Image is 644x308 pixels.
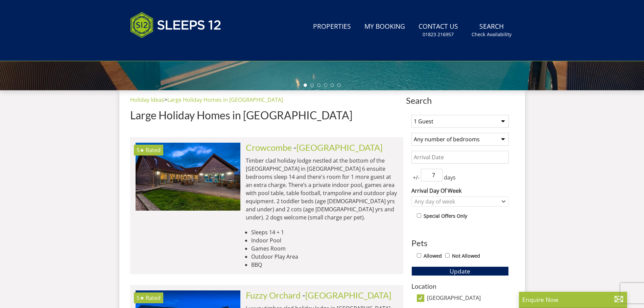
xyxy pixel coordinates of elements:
[251,261,398,269] li: BBQ
[296,142,383,152] a: [GEOGRAPHIC_DATA]
[522,295,624,304] p: Enquire Now
[450,267,470,275] span: Update
[424,212,467,220] label: Special Offers Only
[302,290,391,300] span: -
[406,96,514,105] span: Search
[130,109,403,121] h1: Large Holiday Homes in [GEOGRAPHIC_DATA]
[130,8,221,42] img: Sleeps 12
[469,19,514,41] a: SearchCheck Availability
[411,266,509,276] button: Update
[452,252,480,260] label: Not Allowed
[423,31,454,38] small: 01823 216957
[411,151,509,164] input: Arrival Date
[251,236,398,244] li: Indoor Pool
[246,157,398,221] p: Timber clad holiday lodge nestled at the bottom of the [GEOGRAPHIC_DATA] in [GEOGRAPHIC_DATA] 6 e...
[411,283,509,290] h3: Location
[305,290,391,300] a: [GEOGRAPHIC_DATA]
[251,228,398,236] li: Sleeps 14 + 1
[310,19,354,34] a: Properties
[137,294,144,302] span: Fuzzy Orchard has a 5 star rating under the Quality in Tourism Scheme
[411,173,421,182] span: +/-
[130,96,164,103] a: Holiday Ideas
[413,198,500,205] div: Any day of week
[472,31,511,38] small: Check Availability
[424,252,442,260] label: Allowed
[411,239,509,247] h3: Pets
[137,146,144,154] span: Crowcombe has a 5 star rating under the Quality in Tourism Scheme
[293,142,383,152] span: -
[164,96,167,103] span: >
[136,143,240,210] a: 5★ Rated
[127,46,198,52] iframe: Customer reviews powered by Trustpilot
[427,295,509,302] label: [GEOGRAPHIC_DATA]
[146,294,161,302] span: Rated
[136,143,240,210] img: crowcombe-somerset-groups-2-dusk.original.jpg
[416,19,461,41] a: Contact Us01823 216957
[251,253,398,261] li: Outdoor Play Area
[443,173,457,182] span: days
[362,19,408,34] a: My Booking
[246,290,301,300] a: Fuzzy Orchard
[246,142,292,152] a: Crowcombe
[411,187,509,195] label: Arrival Day Of Week
[251,244,398,253] li: Games Room
[146,146,161,154] span: Rated
[167,96,283,103] a: Large Holiday Homes in [GEOGRAPHIC_DATA]
[411,196,509,207] div: Combobox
